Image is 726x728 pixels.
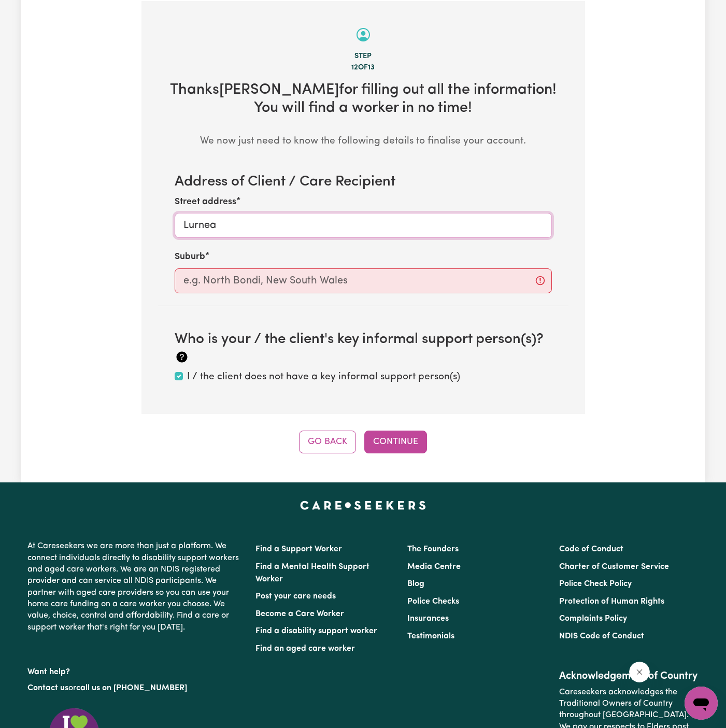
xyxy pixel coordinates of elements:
a: Protection of Human Rights [559,597,664,606]
p: Want help? [27,662,243,678]
p: We now just need to know the following details to finalise your account. [158,134,568,149]
h1: Who is your / the client's key informal support person(s)? [175,331,552,366]
button: Go Back [299,431,356,453]
a: Find a Support Worker [255,545,342,553]
a: Become a Care Worker [255,610,344,618]
a: Charter of Customer Service [559,563,669,571]
label: Suburb [175,250,205,264]
label: I / the client does not have a key informal support person(s) [187,370,460,385]
div: 12 of 13 [158,62,568,74]
a: Careseekers home page [300,501,426,509]
h1: Address of Client / Care Recipient [175,174,552,191]
span: Need any help? [6,7,63,16]
a: Insurances [407,615,449,623]
div: Step [158,51,568,62]
label: Street address [175,195,236,209]
input: e.g. 24/29, Victoria St. [175,213,552,238]
a: Complaints Policy [559,615,627,623]
iframe: Button to launch messaging window [685,687,718,720]
p: At Careseekers we are more than just a platform. We connect individuals directly to disability su... [27,536,243,637]
a: Media Centre [407,563,461,571]
a: Find an aged care worker [255,645,355,653]
a: Blog [407,580,424,588]
button: Continue [364,431,427,453]
a: Find a disability support worker [255,627,377,635]
a: NDIS Code of Conduct [559,632,644,640]
p: or [27,678,243,698]
a: Police Check Policy [559,580,632,588]
a: Contact us [27,684,68,692]
a: Testimonials [407,632,454,640]
a: The Founders [407,545,459,553]
input: e.g. North Bondi, New South Wales [175,268,552,293]
a: Find a Mental Health Support Worker [255,563,369,583]
h2: Thanks [PERSON_NAME] for filling out all the information! You will find a worker in no time! [158,81,568,117]
a: Post your care needs [255,592,336,601]
a: call us on [PHONE_NUMBER] [76,684,187,692]
a: Code of Conduct [559,545,623,553]
a: Police Checks [407,597,459,606]
h2: Acknowledgement of Country [559,670,699,682]
iframe: Close message [629,662,650,682]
